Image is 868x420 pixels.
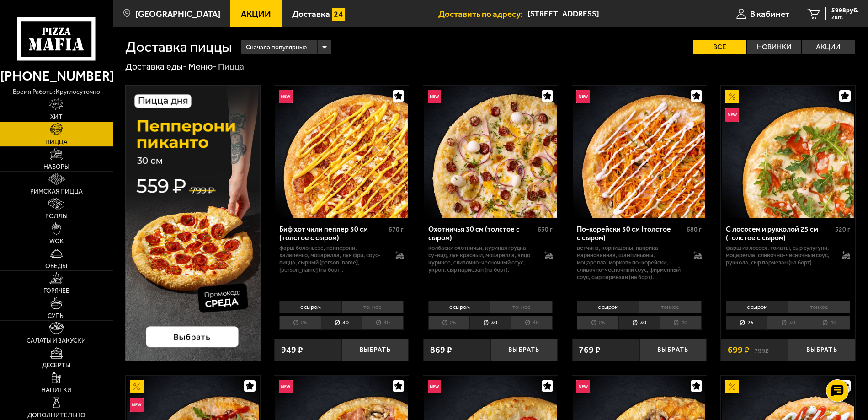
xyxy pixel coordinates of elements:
[125,40,232,54] h1: Доставка пиццы
[726,225,833,242] div: С лососем и рукколой 25 см (толстое с сыром)
[639,301,702,313] li: тонкое
[726,301,788,313] li: с сыром
[722,86,854,218] img: С лососем и рукколой 25 см (толстое с сыром)
[341,301,404,313] li: тонкое
[45,263,67,269] span: Обеды
[424,86,557,218] img: Охотничья 30 см (толстое с сыром)
[41,387,72,393] span: Напитки
[246,39,307,56] span: Сначала популярные
[130,398,144,412] img: Новинка
[726,316,767,330] li: 25
[45,139,68,145] span: Пицца
[576,90,590,103] img: Новинка
[279,301,341,313] li: с сыром
[809,316,850,330] li: 40
[490,301,553,313] li: тонкое
[274,86,409,218] a: НовинкаБиф хот чили пеппер 30 см (толстое с сыром)
[576,380,590,393] img: Новинка
[45,213,68,220] span: Роллы
[788,339,855,361] button: Выбрать
[639,339,707,361] button: Выбрать
[725,90,739,103] img: Акционный
[693,40,746,54] label: Все
[423,86,558,218] a: НовинкаОхотничья 30 см (толстое с сыром)
[750,10,789,18] span: В кабинет
[279,244,386,273] p: фарш болоньезе, пепперони, халапеньо, моцарелла, лук фри, соус-пицца, сырный [PERSON_NAME], [PERS...
[469,316,511,330] li: 30
[430,345,452,355] span: 869 ₽
[27,338,86,344] span: Салаты и закуски
[428,90,442,103] img: Новинка
[577,225,684,242] div: По-корейски 30 см (толстое с сыром)
[490,339,558,361] button: Выбрать
[130,380,144,393] img: Акционный
[831,15,859,20] span: 2 шт.
[321,316,362,330] li: 30
[43,288,69,294] span: Горячее
[438,10,527,18] span: Доставить по адресу:
[538,226,553,233] span: 630 г
[660,316,701,330] li: 40
[428,225,535,242] div: Охотничья 30 см (толстое с сыром)
[527,5,701,22] input: Ваш адрес доставки
[577,244,684,280] p: ветчина, корнишоны, паприка маринованная, шампиньоны, моцарелла, морковь по-корейски, сливочно-че...
[577,301,639,313] li: с сыром
[30,188,83,195] span: Римская пицца
[428,316,469,330] li: 25
[577,316,618,330] li: 25
[573,86,706,218] img: По-корейски 30 см (толстое с сыром)
[275,86,408,218] img: Биф хот чили пеппер 30 см (толстое с сыром)
[341,339,409,361] button: Выбрать
[725,380,739,393] img: Акционный
[281,345,303,355] span: 949 ₽
[687,226,702,233] span: 680 г
[49,238,64,245] span: WOK
[42,362,70,369] span: Десерты
[241,10,271,18] span: Акции
[135,10,220,18] span: [GEOGRAPHIC_DATA]
[579,345,601,355] span: 769 ₽
[754,345,769,355] s: 799 ₽
[362,316,404,330] li: 40
[48,313,65,319] span: Супы
[835,226,850,233] span: 520 г
[27,412,85,419] span: Дополнительно
[831,7,859,14] span: 5998 руб.
[218,61,244,73] div: Пицца
[802,40,855,54] label: Акции
[279,380,293,393] img: Новинка
[721,86,855,218] a: АкционныйНовинкаС лососем и рукколой 25 см (толстое с сыром)
[125,61,187,72] a: Доставка еды-
[726,244,833,266] p: фарш из лосося, томаты, сыр сулугуни, моцарелла, сливочно-чесночный соус, руккола, сыр пармезан (...
[428,244,535,273] p: колбаски охотничьи, куриная грудка су-вид, лук красный, моцарелла, яйцо куриное, сливочно-чесночн...
[292,10,330,18] span: Доставка
[428,380,442,393] img: Новинка
[279,316,320,330] li: 25
[618,316,660,330] li: 30
[725,108,739,122] img: Новинка
[747,40,801,54] label: Новинки
[188,61,217,72] a: Меню-
[332,8,346,22] img: 15daf4d41897b9f0e9f617042186c801.svg
[767,316,808,330] li: 30
[279,225,386,242] div: Биф хот чили пеппер 30 см (толстое с сыром)
[389,226,404,233] span: 670 г
[728,345,750,355] span: 699 ₽
[43,164,69,170] span: Наборы
[428,301,490,313] li: с сыром
[279,90,293,103] img: Новинка
[788,301,851,313] li: тонкое
[572,86,707,218] a: НовинкаПо-корейски 30 см (толстое с сыром)
[50,114,63,120] span: Хит
[511,316,553,330] li: 40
